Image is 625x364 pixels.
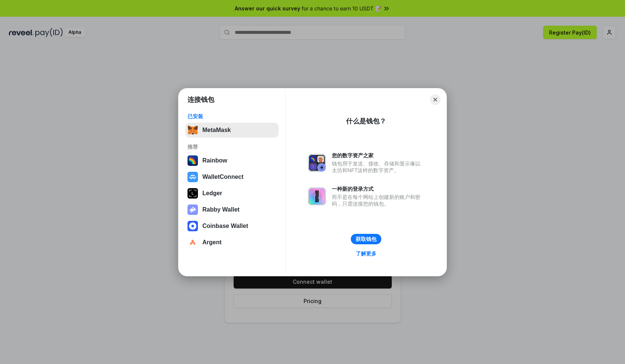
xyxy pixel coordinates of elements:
[356,250,376,257] div: 了解更多
[187,144,276,150] div: 推荐
[185,153,279,168] button: Rainbow
[346,117,386,126] div: 什么是钱包？
[187,221,198,231] img: svg+xml,%3Csvg%20width%3D%2228%22%20height%3D%2228%22%20viewBox%3D%220%200%2028%2028%22%20fill%3D...
[332,160,424,174] div: 钱包用于发送、接收、存储和显示像以太坊和NFT这样的数字资产。
[202,157,227,164] div: Rainbow
[332,152,424,159] div: 您的数字资产之家
[187,172,198,182] img: svg+xml,%3Csvg%20width%3D%2228%22%20height%3D%2228%22%20viewBox%3D%220%200%2028%2028%22%20fill%3D...
[185,219,279,233] button: Coinbase Wallet
[187,237,198,248] img: svg+xml,%3Csvg%20width%3D%2228%22%20height%3D%2228%22%20viewBox%3D%220%200%2028%2028%22%20fill%3D...
[185,170,279,184] button: WalletConnect
[332,194,424,207] div: 而不是在每个网站上创建新的账户和密码，只需连接您的钱包。
[185,202,279,217] button: Rabby Wallet
[308,187,326,205] img: svg+xml,%3Csvg%20xmlns%3D%22http%3A%2F%2Fwww.w3.org%2F2000%2Fsvg%22%20fill%3D%22none%22%20viewBox...
[332,186,424,192] div: 一种新的登录方式
[351,249,381,258] a: 了解更多
[308,154,326,172] img: svg+xml,%3Csvg%20xmlns%3D%22http%3A%2F%2Fwww.w3.org%2F2000%2Fsvg%22%20fill%3D%22none%22%20viewBox...
[187,95,214,104] h1: 连接钱包
[430,94,440,105] button: Close
[356,236,376,242] div: 获取钱包
[202,239,222,246] div: Argent
[202,174,244,180] div: WalletConnect
[187,188,198,199] img: svg+xml,%3Csvg%20xmlns%3D%22http%3A%2F%2Fwww.w3.org%2F2000%2Fsvg%22%20width%3D%2228%22%20height%3...
[202,223,248,229] div: Coinbase Wallet
[187,125,198,135] img: svg+xml,%3Csvg%20fill%3D%22none%22%20height%3D%2233%22%20viewBox%3D%220%200%2035%2033%22%20width%...
[187,113,276,120] div: 已安装
[187,204,198,215] img: svg+xml,%3Csvg%20xmlns%3D%22http%3A%2F%2Fwww.w3.org%2F2000%2Fsvg%22%20fill%3D%22none%22%20viewBox...
[185,235,279,250] button: Argent
[351,234,381,244] button: 获取钱包
[202,127,231,133] div: MetaMask
[187,155,198,166] img: svg+xml,%3Csvg%20width%3D%22120%22%20height%3D%22120%22%20viewBox%3D%220%200%20120%20120%22%20fil...
[202,190,222,197] div: Ledger
[185,186,279,201] button: Ledger
[185,123,279,138] button: MetaMask
[202,206,240,213] div: Rabby Wallet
